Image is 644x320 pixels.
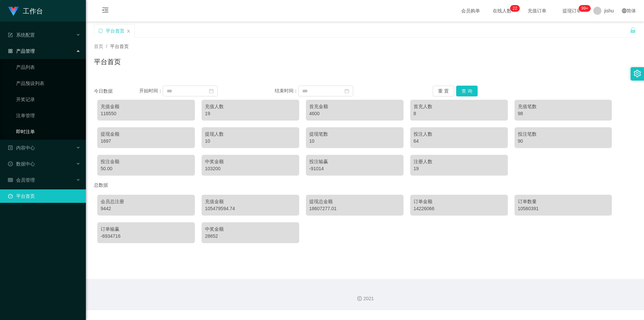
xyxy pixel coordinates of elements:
[101,158,192,165] div: 投注金额
[513,5,515,12] p: 2
[16,77,80,90] a: 产品预设列表
[634,70,641,77] i: 图标: setting
[101,103,192,110] div: 充值金额
[205,233,296,240] div: 28652
[456,86,478,96] button: 查 询
[205,110,296,117] div: 19
[139,88,163,93] span: 开始时间：
[510,5,520,12] sup: 22
[8,49,13,53] i: 图标: appstore-o
[8,145,35,150] span: 内容中心
[518,205,609,212] div: 10580391
[205,205,296,212] div: 105479594.74
[16,125,80,138] a: 即时注单
[110,44,129,49] span: 平台首页
[309,158,400,165] div: 投注输赢
[309,110,400,117] div: 4600
[91,295,639,302] div: 2021
[414,131,504,138] div: 投注人数
[16,60,80,74] a: 产品列表
[8,7,19,16] img: logo.9652507e.png
[23,0,43,22] h1: 工作台
[94,57,121,67] h1: 平台首页
[98,29,103,33] i: 图标: sync
[101,138,192,145] div: 1697
[275,88,298,93] span: 结束时间：
[8,32,35,38] span: 系统配置
[414,103,504,110] div: 首充人数
[518,198,609,205] div: 订单数量
[209,89,214,93] i: 图标: calendar
[309,165,400,172] div: -91014
[101,131,192,138] div: 提现金额
[309,138,400,145] div: 10
[414,110,504,117] div: 8
[414,165,504,172] div: 19
[8,145,13,150] i: 图标: profile
[414,205,504,212] div: 14226066
[205,103,296,110] div: 充值人数
[205,158,296,165] div: 中奖金额
[414,138,504,145] div: 64
[489,8,515,13] span: 在线人数
[433,86,454,96] button: 重 置
[101,165,192,172] div: 50.00
[524,8,550,13] span: 充值订单
[579,5,591,12] sup: 965
[101,205,192,212] div: 9442
[8,33,13,37] i: 图标: form
[16,109,80,122] a: 注单管理
[414,198,504,205] div: 订单金额
[8,48,35,54] span: 产品管理
[205,131,296,138] div: 提现人数
[8,177,35,183] span: 会员管理
[94,88,139,95] div: 今日数据
[101,198,192,205] div: 会员总注册
[518,138,609,145] div: 90
[101,226,192,233] div: 订单输赢
[630,27,636,33] i: 图标: unlock
[8,162,13,166] i: 图标: check-circle-o
[16,93,80,106] a: 开奖记录
[94,179,636,191] div: 总数据
[515,5,517,12] p: 2
[94,44,103,49] span: 首页
[101,110,192,117] div: 116550
[309,103,400,110] div: 首充金额
[622,8,627,13] i: 图标: global
[309,198,400,205] div: 提现总金额
[205,138,296,145] div: 10
[518,103,609,110] div: 充值笔数
[309,205,400,212] div: 18607277.01
[559,8,585,13] span: 提现订单
[8,8,43,13] a: 工作台
[94,0,117,22] i: 图标: menu-fold
[414,158,504,165] div: 注册人数
[518,131,609,138] div: 投注笔数
[8,178,13,182] i: 图标: table
[205,165,296,172] div: 103200
[518,110,609,117] div: 98
[106,44,107,49] span: /
[357,296,362,301] i: 图标: copyright
[205,198,296,205] div: 充值金额
[8,161,35,167] span: 数据中心
[106,25,124,37] div: 平台首页
[101,233,192,240] div: -6934716
[8,189,80,203] a: 图标: dashboard平台首页
[205,226,296,233] div: 中奖金额
[344,89,349,93] i: 图标: calendar
[309,131,400,138] div: 提现笔数
[126,29,130,33] i: 图标: close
